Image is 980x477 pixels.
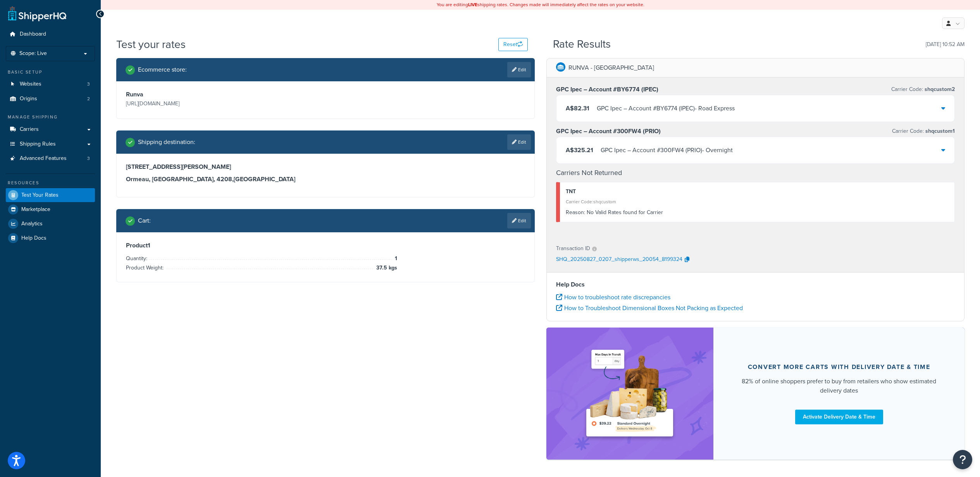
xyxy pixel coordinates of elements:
[126,98,324,109] p: [URL][DOMAIN_NAME]
[21,192,59,199] span: Test Your Rates
[6,151,95,166] a: Advanced Features3
[556,304,743,312] a: How to Troubleshoot Dimensional Boxes Not Packing as Expected
[126,242,525,249] h3: Product 1
[556,280,955,289] h4: Help Docs
[566,208,585,216] span: Reason:
[6,151,95,166] li: Advanced Features
[6,231,95,245] a: Help Docs
[556,86,658,93] h3: GPC Ipec – Account #BY6774 (IPEC)
[568,62,654,73] p: RUNVA - [GEOGRAPHIC_DATA]
[126,175,525,183] h3: Ormeau, [GEOGRAPHIC_DATA], 4208 , [GEOGRAPHIC_DATA]
[507,134,531,150] a: Edit
[116,37,186,52] h1: Test your rates
[507,213,531,228] a: Edit
[6,188,95,202] a: Test Your Rates
[732,377,946,395] div: 82% of online shoppers prefer to buy from retailers who show estimated delivery dates
[126,91,324,98] h3: Runva
[6,122,95,137] a: Carriers
[20,31,46,38] span: Dashboard
[6,114,95,120] div: Manage Shipping
[6,137,95,151] a: Shipping Rules
[926,39,964,50] p: [DATE] 10:52 AM
[566,146,593,154] span: A$325.21
[374,263,397,273] span: 37.5 kgs
[556,243,590,254] p: Transaction ID
[507,62,531,77] a: Edit
[892,126,955,137] p: Carrier Code:
[597,103,735,114] div: GPC Ipec – Account #BY6774 (IPEC) - Road Express
[21,206,50,213] span: Marketplace
[566,196,949,207] div: Carrier Code: shqcustom
[556,127,661,135] h3: GPC Ipec – Account #300FW4 (PRIO)
[795,410,883,424] a: Activate Delivery Date & Time
[553,38,611,50] h2: Rate Results
[556,293,670,302] a: How to troubleshoot rate discrepancies
[20,126,39,133] span: Carriers
[20,81,41,88] span: Websites
[924,127,955,135] span: shqcustom1
[748,363,930,371] div: Convert more carts with delivery date & time
[6,92,95,106] a: Origins2
[138,66,187,73] h2: Ecommerce store :
[601,145,733,156] div: GPC Ipec – Account #300FW4 (PRIO) - Overnight
[21,235,47,242] span: Help Docs
[87,155,90,162] span: 3
[6,27,95,41] a: Dashboard
[923,85,955,93] span: shqcustom2
[20,141,56,148] span: Shipping Rules
[87,81,90,88] span: 3
[21,221,43,227] span: Analytics
[20,155,67,162] span: Advanced Features
[6,77,95,91] li: Websites
[138,139,195,146] h2: Shipping destination :
[566,186,949,197] div: TNT
[19,50,47,57] span: Scope: Live
[566,207,949,218] div: No Valid Rates found for Carrier
[126,163,525,171] h3: [STREET_ADDRESS][PERSON_NAME]
[6,217,95,231] a: Analytics
[6,77,95,91] a: Websites3
[6,180,95,186] div: Resources
[498,38,528,51] button: Reset
[6,92,95,106] li: Origins
[393,254,397,263] span: 1
[556,254,682,266] p: SHQ_20250827_0207_shipperws_20054_8199324
[468,1,477,8] b: LIVE
[6,202,95,216] a: Marketplace
[20,96,37,102] span: Origins
[126,264,165,272] span: Product Weight:
[581,339,678,448] img: feature-image-ddt-36eae7f7280da8017bfb280eaccd9c446f90b1fe08728e4019434db127062ab4.png
[126,254,149,263] span: Quantity:
[556,168,955,178] h4: Carriers Not Returned
[6,69,95,75] div: Basic Setup
[138,217,151,224] h2: Cart :
[566,104,589,113] span: A$82.31
[953,450,972,469] button: Open Resource Center
[891,84,955,95] p: Carrier Code:
[87,96,90,102] span: 2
